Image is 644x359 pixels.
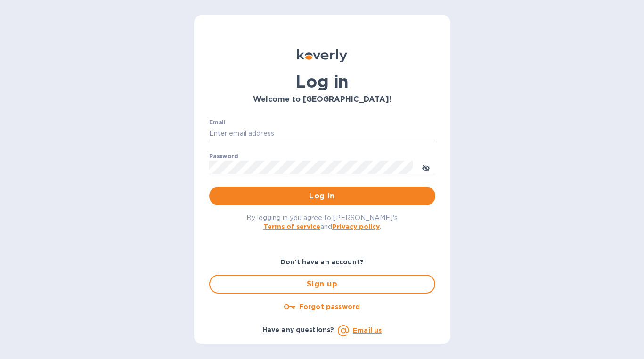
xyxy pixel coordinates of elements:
label: Password [209,154,238,159]
b: Don't have an account? [280,258,364,266]
button: toggle password visibility [416,158,435,177]
button: Log in [209,187,435,205]
a: Terms of service [263,223,320,230]
label: Email [209,120,226,125]
a: Privacy policy [332,223,380,230]
span: Log in [217,190,428,202]
h3: Welcome to [GEOGRAPHIC_DATA]! [209,95,435,104]
img: Koverly [297,49,347,62]
span: By logging in you agree to [PERSON_NAME]'s and . [246,214,398,230]
button: Sign up [209,275,435,294]
b: Have any questions? [262,326,334,334]
input: Enter email address [209,127,435,141]
a: Email us [353,326,382,334]
h1: Log in [209,72,435,91]
span: Sign up [218,278,427,290]
u: Forgot password [299,303,360,310]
